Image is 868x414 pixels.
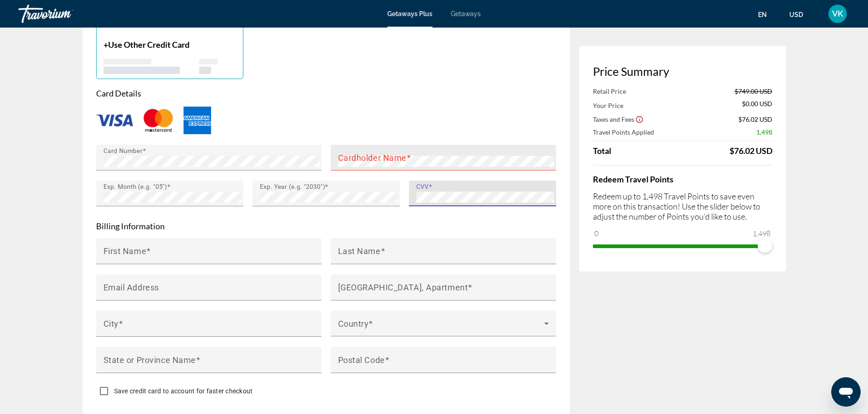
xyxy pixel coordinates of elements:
[387,10,432,17] a: Getaways Plus
[756,128,772,136] span: 1,498
[96,221,556,231] p: Billing Information
[593,174,772,184] h4: Redeem Travel Points
[758,11,767,18] span: en
[96,88,556,98] p: Card Details
[758,8,776,21] button: Change language
[103,282,159,292] mat-label: Email Address
[742,100,772,110] span: $0.00 USD
[826,4,850,23] button: User Menu
[338,355,385,364] mat-label: Postal Code
[451,10,481,17] a: Getaways
[593,244,772,246] ngx-slider: ngx-slider
[593,115,634,123] span: Taxes and Fees
[593,114,644,124] button: Show Taxes and Fees breakdown
[593,228,600,239] span: 0
[758,238,772,253] span: ngx-slider
[103,147,143,154] mat-label: Card Number
[18,2,110,26] a: Travorium
[635,115,644,123] button: Show Taxes and Fees disclaimer
[103,40,199,50] p: +
[832,9,843,18] span: VK
[338,246,381,255] mat-label: Last Name
[735,87,772,95] span: $749.00 USD
[416,183,429,190] mat-label: CVV
[593,146,611,156] span: Total
[593,87,626,95] span: Retail Price
[338,153,407,162] mat-label: Cardholder Name
[96,114,133,126] img: VISA
[103,246,147,255] mat-label: First Name
[103,355,196,364] mat-label: State or Province Name
[108,40,190,50] span: Use Other Credit Card
[751,228,772,239] span: 1,498
[103,183,167,190] mat-label: Exp. Month (e.g. "05")
[593,128,654,136] span: Travel Points Applied
[593,191,772,221] p: Redeem up to 1,498 Travel Points to save even more on this transaction! Use the slider below to a...
[140,105,177,136] img: MAST
[103,318,119,328] mat-label: City
[730,146,772,156] div: $76.02 USD
[831,377,861,407] iframe: Кнопка запуска окна обмена сообщениями
[738,115,772,123] span: $76.02 USD
[789,11,803,18] span: USD
[789,8,812,21] button: Change currency
[593,102,623,109] span: Your Price
[338,318,369,328] mat-label: Country
[184,107,211,134] img: AMEX
[338,282,468,292] mat-label: [GEOGRAPHIC_DATA], Apartment
[593,64,772,78] h3: Price Summary
[114,387,253,395] span: Save credit card to account for faster checkout
[260,183,325,190] mat-label: Exp. Year (e.g. "2030")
